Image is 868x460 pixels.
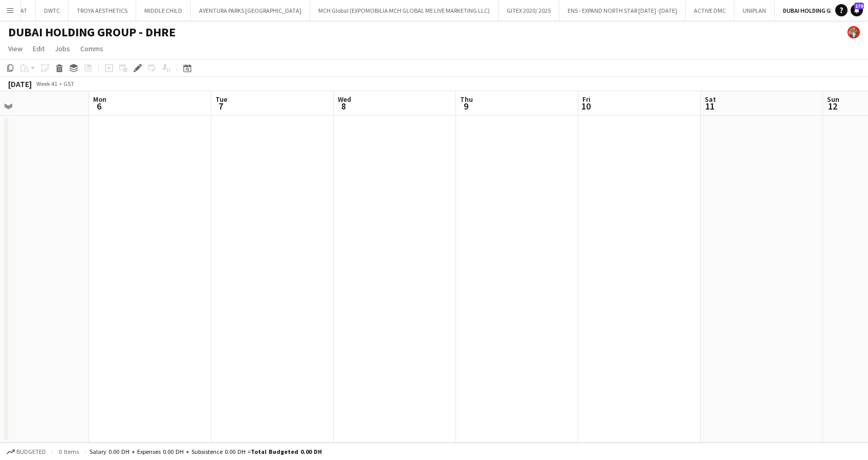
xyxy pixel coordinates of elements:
[8,25,176,40] h1: DUBAI HOLDING GROUP - DHRE
[80,44,103,53] span: Comms
[36,1,69,20] button: DWTC
[5,446,48,457] button: Budgeted
[854,3,864,9] span: 179
[191,1,310,20] button: AVENTURA PARKS [GEOGRAPHIC_DATA]
[734,1,775,20] button: UNIPLAN
[56,448,81,455] span: 0 items
[51,42,74,55] a: Jobs
[136,1,191,20] button: MIDDLE CHILD
[63,80,74,87] div: GST
[76,42,107,55] a: Comms
[559,1,686,20] button: ENS - EXPAND NORTH STAR [DATE] -[DATE]
[69,1,136,20] button: TROYA AESTHETICS
[498,1,559,20] button: GITEX 2020/ 2025
[251,448,322,455] span: Total Budgeted 0.00 DH
[8,44,23,53] span: View
[848,26,860,38] app-user-avatar: Clinton Appel
[686,1,734,20] button: ACTIVE DMC
[310,1,498,20] button: MCH Global (EXPOMOBILIA MCH GLOBAL ME LIVE MARKETING LLC)
[8,79,32,89] div: [DATE]
[33,44,45,53] span: Edit
[90,448,322,455] div: Salary 0.00 DH + Expenses 0.00 DH + Subsistence 0.00 DH =
[851,4,863,16] a: 179
[4,42,27,55] a: View
[29,42,49,55] a: Edit
[55,44,70,53] span: Jobs
[16,448,46,455] span: Budgeted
